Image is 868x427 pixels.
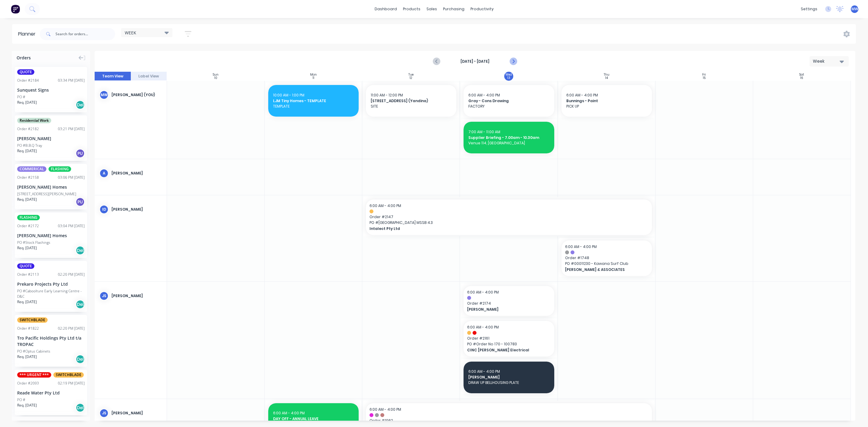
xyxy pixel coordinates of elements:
div: [STREET_ADDRESS][PERSON_NAME] [17,191,76,197]
div: purchasing [440,5,467,14]
span: [PERSON_NAME] & ASSOCIATES [565,267,640,272]
div: Del [76,403,85,412]
span: COMMERICAL [17,166,46,172]
span: Bunnings - Paint [566,98,647,104]
div: sales [423,5,440,14]
div: Prekaro Projects Pty Ltd [17,281,85,287]
div: Order # 2172 [17,223,39,229]
div: [PERSON_NAME] Homes [17,184,85,190]
span: PICK UP [566,104,647,109]
span: Orders [17,55,31,61]
div: [PERSON_NAME] [112,171,162,176]
div: 10 [214,77,217,80]
div: PO # [17,94,25,100]
span: Venue 114, [GEOGRAPHIC_DATA] [468,140,549,146]
div: PO #Stock Flashings [17,240,50,245]
span: 11:00 AM - 12:00 PM [371,93,403,98]
span: Order # 2161 [467,336,550,341]
span: MW [851,6,858,12]
div: Del [76,355,85,364]
div: Order # 2113 [17,272,39,277]
span: 6:00 AM - 4:00 PM [467,325,499,330]
span: PO # Order No 170 - 100783 [467,341,550,347]
span: TEMPLATE [273,104,354,109]
div: 02:20 PM [DATE] [58,326,85,331]
div: Sat [799,73,804,77]
div: Order # 2184 [17,78,39,83]
div: Wed [505,73,512,77]
div: Sunquest Signs [17,87,85,93]
span: FLASHING [17,215,40,220]
span: [PERSON_NAME] [468,375,549,380]
span: 6:00 AM - 4:00 PM [370,203,401,208]
div: Order # 2093 [17,381,39,386]
a: dashboard [372,5,400,14]
span: Order # 1748 [565,255,648,261]
span: Req. [DATE] [17,354,37,359]
div: Sun [213,73,219,77]
span: WEEK [125,30,136,36]
span: Intalect Pty Ltd [370,226,620,231]
div: Del [76,246,85,255]
div: 11 [313,77,314,80]
span: Req. [DATE] [17,148,37,154]
button: Team View [95,72,131,81]
span: Req. [DATE] [17,245,37,251]
span: 6:00 AM - 4:00 PM [370,407,401,412]
div: A [99,169,108,178]
span: Req. [DATE] [17,403,37,408]
span: SWITCHBLADE [53,372,84,378]
button: Week [810,56,849,67]
div: [PERSON_NAME] [112,207,162,212]
div: 15 [703,77,706,80]
div: Order # 2182 [17,126,39,132]
div: [PERSON_NAME] [112,293,162,299]
span: SITE [371,104,451,109]
div: PU [76,149,85,158]
div: Tro Pacific Holdings Pty Ltd t/a TROPAC [17,335,85,347]
div: PO # [17,397,25,403]
div: 13 [507,77,510,80]
button: Label View [131,72,167,81]
div: Order # 2158 [17,175,39,180]
span: LJM Tiny Homes - TEMPLATE [273,98,354,104]
span: 6:00 AM - 4:00 PM [273,410,305,416]
span: FACTORY [468,104,549,109]
span: Order # 1962 [370,418,648,423]
div: JS [99,291,108,300]
span: DAY OFF - ANNUAL LEAVE [273,416,354,422]
span: [STREET_ADDRESS] (Yandina) [371,98,451,104]
span: 10:00 AM - 1:00 PM [273,93,304,98]
span: PO # 00011230 - Kawana Surf Club [565,261,648,266]
div: Reade Water Pty Ltd [17,390,85,396]
div: 16 [800,77,803,80]
span: Order # 2174 [467,301,550,306]
div: settings [798,5,820,14]
input: Search for orders... [55,28,115,40]
div: 03:34 PM [DATE] [58,78,85,83]
span: [PERSON_NAME] [467,307,542,312]
div: Del [76,100,85,109]
span: 7:00 AM - 11:00 AM [468,129,500,134]
div: 12 [410,77,412,80]
strong: [DATE] - [DATE] [445,59,505,64]
span: Req. [DATE] [17,299,37,305]
img: Factory [11,5,20,14]
div: [PERSON_NAME] Homes [17,232,85,239]
div: 03:06 PM [DATE] [58,175,85,180]
span: SWITCHBLADE [17,317,48,323]
span: DRAW UP BELLHOUSING PLATE [468,380,549,385]
div: Week [813,58,841,64]
div: productivity [467,5,497,14]
div: JS [99,409,108,418]
div: Tue [408,73,414,77]
span: FLASHING [49,166,71,172]
span: Residential Work [17,118,51,123]
span: Supplier Briefing - 7.00am - 10.30am [468,135,549,140]
div: 03:04 PM [DATE] [58,223,85,229]
div: Fri [702,73,706,77]
div: [PERSON_NAME] [17,135,85,142]
span: 6:00 AM - 4:00 PM [468,369,500,374]
div: Mon [310,73,317,77]
div: PU [76,197,85,206]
